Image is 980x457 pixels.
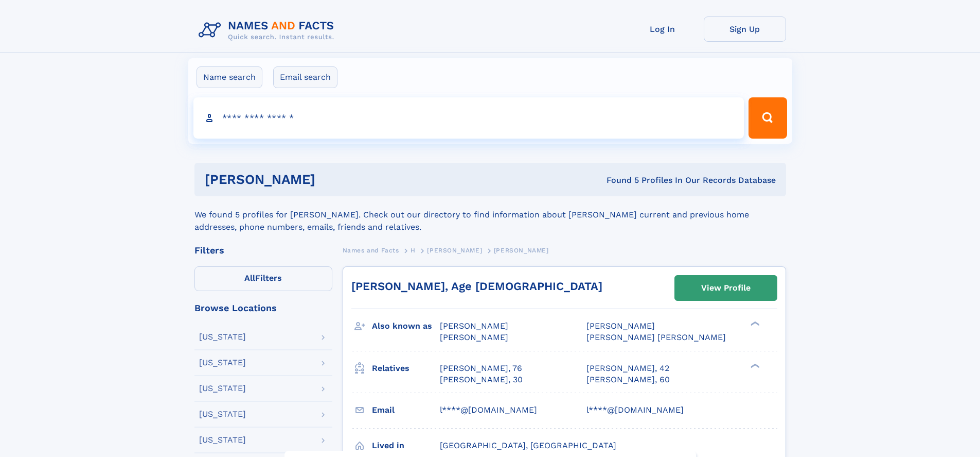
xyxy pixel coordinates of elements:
div: We found 5 profiles for [PERSON_NAME]. Check out our directory to find information about [PERSON_... [194,196,786,233]
a: [PERSON_NAME], 30 [440,374,523,385]
div: [US_STATE] [199,333,246,341]
a: [PERSON_NAME], Age [DEMOGRAPHIC_DATA] [351,280,602,293]
div: [US_STATE] [199,410,246,418]
a: [PERSON_NAME], 60 [586,374,670,385]
a: H [411,244,416,257]
div: ❯ [748,362,760,369]
h3: Also known as [372,317,440,335]
span: [PERSON_NAME] [440,332,508,342]
div: Found 5 Profiles In Our Records Database [461,175,776,186]
a: View Profile [675,276,777,300]
div: [US_STATE] [199,384,246,393]
span: [GEOGRAPHIC_DATA], [GEOGRAPHIC_DATA] [440,441,616,450]
div: Filters [194,246,332,255]
a: [PERSON_NAME], 76 [440,363,522,374]
label: Email search [273,66,337,88]
h3: Email [372,401,440,419]
span: [PERSON_NAME] [PERSON_NAME] [586,332,726,342]
span: [PERSON_NAME] [586,321,655,331]
span: All [244,273,255,283]
div: ❯ [748,320,760,327]
label: Name search [197,66,262,88]
div: [US_STATE] [199,436,246,444]
span: [PERSON_NAME] [427,247,482,254]
a: [PERSON_NAME], 42 [586,363,669,374]
a: Names and Facts [343,244,399,257]
a: Log In [621,16,704,42]
div: View Profile [701,276,751,300]
button: Search Button [749,97,787,139]
input: search input [193,97,744,139]
div: Browse Locations [194,303,332,313]
h3: Relatives [372,360,440,377]
span: [PERSON_NAME] [440,321,508,331]
a: Sign Up [704,16,786,42]
span: [PERSON_NAME] [494,247,549,254]
label: Filters [194,266,332,291]
a: [PERSON_NAME] [427,244,482,257]
h1: [PERSON_NAME] [205,173,461,186]
span: H [411,247,416,254]
img: Logo Names and Facts [194,16,343,44]
h3: Lived in [372,437,440,454]
div: [US_STATE] [199,359,246,367]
